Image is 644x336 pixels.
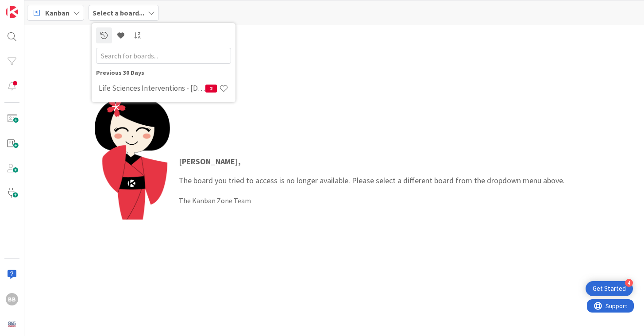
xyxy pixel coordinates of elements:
[179,195,565,206] div: The Kanban Zone Team
[6,293,18,305] div: BB
[179,156,241,166] strong: [PERSON_NAME] ,
[96,68,231,77] div: Previous 30 Days
[93,8,144,17] b: Select a board...
[6,6,18,18] img: Visit kanbanzone.com
[96,48,231,64] input: Search for boards...
[586,281,633,296] div: Open Get Started checklist, remaining modules: 4
[99,84,205,93] h4: Life Sciences Interventions - [DATE]-[DATE]
[19,1,40,12] span: Support
[6,318,18,330] img: avatar
[205,85,217,93] span: 2
[625,279,633,287] div: 4
[593,284,626,293] div: Get Started
[45,8,69,18] span: Kanban
[179,155,565,186] p: The board you tried to access is no longer available. Please select a different board from the dr...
